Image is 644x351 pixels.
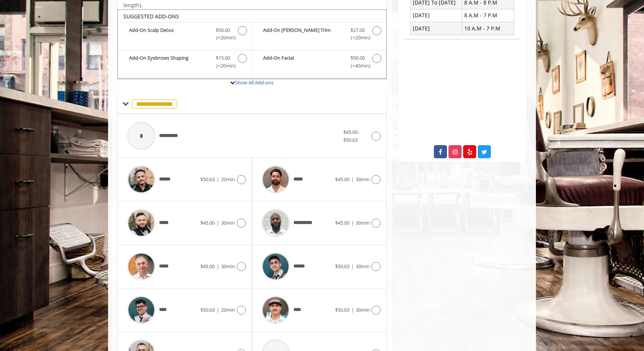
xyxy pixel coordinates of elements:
[221,219,235,226] span: 30min
[217,306,219,313] span: |
[221,176,235,183] span: 20min
[346,34,369,42] span: (+20min )
[200,263,215,270] span: $45.00
[351,26,365,34] span: $27.00
[263,54,343,70] b: Add-On Facial
[122,26,248,44] label: Add-On Scalp Detox
[200,306,215,313] span: $50.63
[217,219,219,226] span: |
[356,176,370,183] span: 30min
[217,263,219,270] span: |
[351,54,365,62] span: $50.00
[212,62,234,70] span: (+20min )
[351,176,354,183] span: |
[263,26,343,42] b: Add-On [PERSON_NAME] Trim
[200,219,215,226] span: $45.00
[351,306,354,313] span: |
[200,176,215,183] span: $50.63
[356,263,370,270] span: 30min
[256,26,382,44] label: Add-On Beard Trim
[221,263,235,270] span: 30min
[221,306,235,313] span: 20min
[411,22,462,35] td: [DATE]
[117,9,387,79] div: The Made Man Haircut Add-onS
[351,219,354,226] span: |
[343,129,360,143] span: $45.00 - $50.63
[129,26,208,42] b: Add-On Scalp Detox
[335,176,349,183] span: $45.00
[212,34,234,42] span: (+20min )
[123,13,179,20] b: SUGGESTED ADD-ONS
[346,62,369,70] span: (+40min )
[216,54,230,62] span: $15.00
[335,263,349,270] span: $50.63
[256,54,382,72] label: Add-On Facial
[216,26,230,34] span: $50.00
[462,22,514,35] td: 10 A.M - 7 P.M
[122,54,248,72] label: Add-On Eyebrows Shaping
[217,176,219,183] span: |
[129,54,208,70] b: Add-On Eyebrows Shaping
[356,219,370,226] span: 30min
[235,79,274,86] a: Show All Add-ons
[351,263,354,270] span: |
[356,306,370,313] span: 30min
[411,9,462,22] td: [DATE]
[335,219,349,226] span: $45.00
[462,9,514,22] td: 8 A.M - 7 P.M
[335,306,349,313] span: $50.63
